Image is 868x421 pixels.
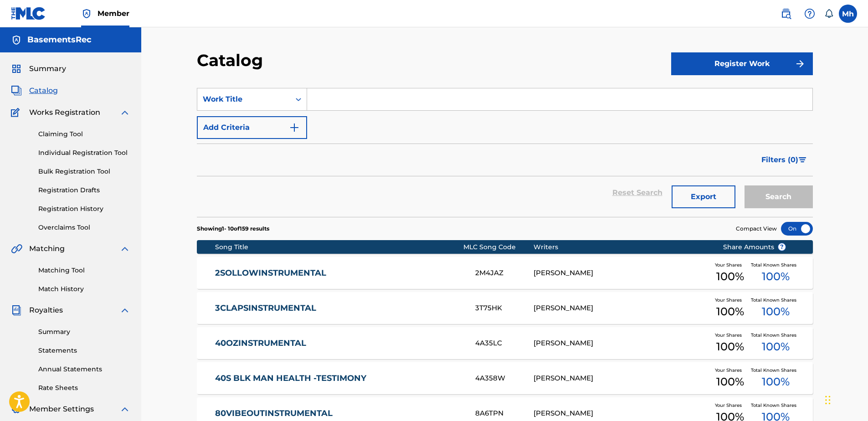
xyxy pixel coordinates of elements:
[723,242,786,252] span: Share Amounts
[736,225,777,233] span: Compact View
[11,404,22,415] img: Member Settings
[825,386,831,414] div: Drag
[215,268,463,278] a: 2SOLLOWINSTRUMENTAL
[38,365,130,374] a: Annual Statements
[822,377,868,421] iframe: Chat Widget
[751,297,800,303] span: Total Known Shares
[11,243,22,254] img: Matching
[29,243,65,254] span: Matching
[38,223,130,232] a: Overclaims Tool
[38,129,130,139] a: Claiming Tool
[289,122,300,133] img: 9d2ae6d4665cec9f34b9.svg
[215,373,463,384] a: 40S BLK MAN HEALTH -TESTIMONY
[29,107,100,118] span: Works Registration
[672,185,735,208] button: Export
[762,374,790,390] span: 100 %
[29,404,94,415] span: Member Settings
[38,204,130,214] a: Registration History
[716,374,744,390] span: 100 %
[215,408,463,419] a: 80VIBEOUTINSTRUMENTAL
[715,402,745,409] span: Your Shares
[762,303,790,320] span: 100 %
[715,262,745,268] span: Your Shares
[98,8,129,19] span: Member
[534,303,709,313] div: [PERSON_NAME]
[197,225,269,233] p: Showing 1 - 10 of 159 results
[119,404,130,415] img: expand
[777,5,795,23] a: Public Search
[716,303,744,320] span: 100 %
[751,367,800,374] span: Total Known Shares
[778,243,786,251] span: ?
[475,408,534,419] div: 8A6TPN
[534,408,709,419] div: [PERSON_NAME]
[197,88,813,217] form: Search Form
[751,332,800,339] span: Total Known Shares
[11,35,22,46] img: Accounts
[795,58,806,69] img: f7272a7cc735f4ea7f67.svg
[38,148,130,158] a: Individual Registration Tool
[762,339,790,355] span: 100 %
[534,373,709,384] div: [PERSON_NAME]
[781,8,791,19] img: search
[475,338,534,349] div: 4A35LC
[463,242,534,252] div: MLC Song Code
[197,116,307,139] button: Add Criteria
[197,50,267,71] h2: Catalog
[38,327,130,337] a: Summary
[761,154,798,165] span: Filters ( 0 )
[801,5,819,23] div: Help
[751,262,800,268] span: Total Known Shares
[38,266,130,275] a: Matching Tool
[715,367,745,374] span: Your Shares
[29,305,63,316] span: Royalties
[762,268,790,285] span: 100 %
[715,332,745,339] span: Your Shares
[38,185,130,195] a: Registration Drafts
[824,9,833,18] div: Notifications
[716,268,744,285] span: 100 %
[475,303,534,313] div: 3T75HK
[799,157,806,163] img: filter
[11,63,66,74] a: SummarySummary
[11,305,22,316] img: Royalties
[804,8,815,19] img: help
[671,52,813,75] button: Register Work
[756,149,813,171] button: Filters (0)
[842,278,868,351] iframe: Resource Center
[38,346,130,355] a: Statements
[11,85,58,96] a: CatalogCatalog
[839,5,857,23] div: User Menu
[11,107,23,118] img: Works Registration
[29,85,58,96] span: Catalog
[534,242,709,252] div: Writers
[119,107,130,118] img: expand
[11,63,22,74] img: Summary
[475,268,534,278] div: 2M4JAZ
[215,242,463,252] div: Song Title
[119,305,130,316] img: expand
[215,338,463,349] a: 40OZINSTRUMENTAL
[534,338,709,349] div: [PERSON_NAME]
[81,8,92,19] img: Top Rightsholder
[715,297,745,303] span: Your Shares
[11,85,22,96] img: Catalog
[475,373,534,384] div: 4A358W
[534,268,709,278] div: [PERSON_NAME]
[716,339,744,355] span: 100 %
[203,94,285,105] div: Work Title
[38,284,130,294] a: Match History
[29,63,66,74] span: Summary
[27,35,92,45] h5: BasementsRec
[751,402,800,409] span: Total Known Shares
[11,7,46,20] img: MLC Logo
[38,167,130,176] a: Bulk Registration Tool
[38,383,130,393] a: Rate Sheets
[119,243,130,254] img: expand
[215,303,463,313] a: 3CLAPSINSTRUMENTAL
